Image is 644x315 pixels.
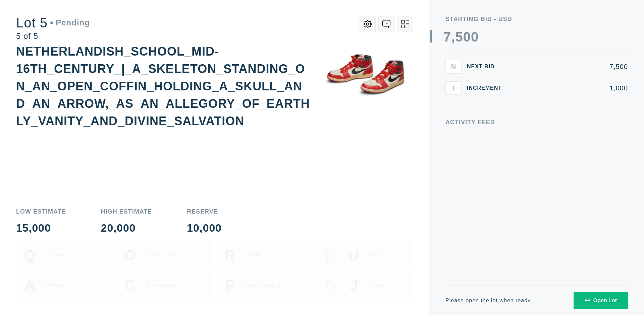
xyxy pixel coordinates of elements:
div: Low Estimate [16,209,66,215]
div: 5 [455,30,463,44]
div: Open Lot [585,298,617,304]
div: Lot 5 [16,16,90,29]
div: Activity Feed [445,119,628,125]
div: , [451,30,455,164]
button: N [445,60,462,73]
button: I [445,81,462,95]
div: 15,000 [16,223,66,233]
span: I [452,84,454,92]
div: 7,500 [513,63,628,70]
div: Starting Bid - USD [445,16,628,22]
div: 0 [463,30,471,44]
div: Next Bid [467,64,507,69]
div: Increment [467,85,507,91]
div: 7 [443,30,451,44]
button: Open Lot [574,292,628,309]
div: Reserve [187,209,222,215]
div: NETHERLANDISH_SCHOOL_MID-16TH_CENTURY_|_A_SKELETON_STANDING_ON_AN_OPEN_COFFIN_HOLDING_A_SKULL_AND... [16,45,310,128]
div: 10,000 [187,223,222,233]
div: 20,000 [101,223,152,233]
div: 5 of 5 [16,32,90,40]
span: N [451,63,456,70]
div: 1,000 [513,85,628,91]
div: 0 [471,30,479,44]
div: High Estimate [101,209,152,215]
div: Pending [50,19,90,27]
div: Please open the lot when ready [445,298,531,303]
